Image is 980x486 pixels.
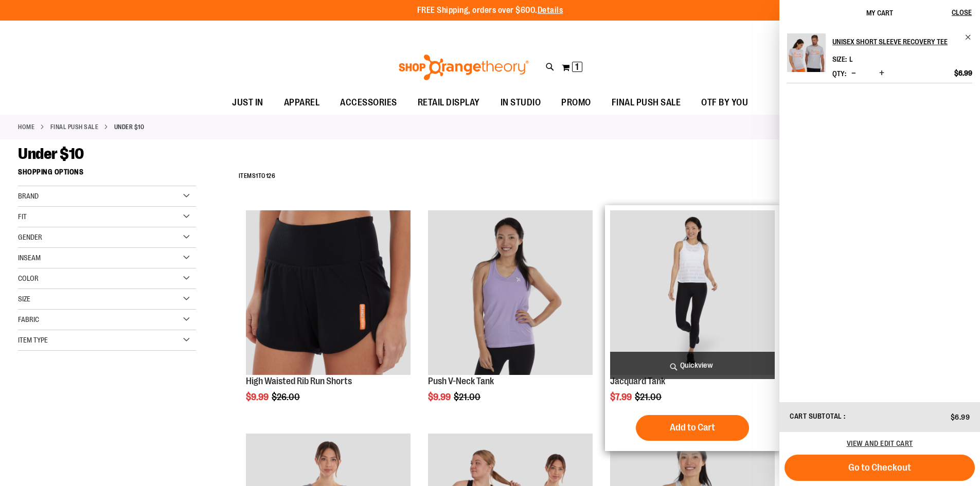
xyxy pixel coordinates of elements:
[501,91,541,114] span: IN STUDIO
[701,91,748,114] span: OTF BY YOU
[246,392,270,402] span: $9.99
[787,33,826,72] img: Unisex Short Sleeve Recovery Tee
[849,68,859,79] button: Decrease product quantity
[575,62,579,72] span: 1
[866,9,893,17] span: My Cart
[490,91,551,115] a: IN STUDIO
[601,91,691,114] a: FINAL PUSH SALE
[635,392,663,402] span: $21.00
[423,205,598,428] div: product
[428,376,494,386] a: Push V-Neck Tank
[246,210,411,375] img: High Waisted Rib Run Shorts
[551,91,601,115] a: PROMO
[18,192,39,200] span: Brand
[418,91,480,114] span: RETAIL DISPLAY
[284,91,320,114] span: APPAREL
[787,33,826,79] a: Unisex Short Sleeve Recovery Tee
[330,91,407,115] a: ACCESSORIES
[222,91,274,115] a: JUST IN
[790,412,842,420] span: Cart Subtotal
[428,210,593,376] a: Product image for Push V-Neck Tank
[18,145,84,163] span: Under $10
[428,392,452,402] span: $9.99
[610,392,633,402] span: $7.99
[18,254,41,262] span: Inseam
[407,91,490,115] a: RETAIL DISPLAY
[246,210,411,376] a: High Waisted Rib Run Shorts
[18,336,48,344] span: Item Type
[417,5,563,16] p: FREE Shipping, orders over $600.
[18,295,30,303] span: Size
[18,212,27,221] span: Fit
[877,68,887,79] button: Increase product quantity
[787,33,972,83] li: Product
[428,210,593,375] img: Product image for Push V-Neck Tank
[954,68,972,78] span: $6.99
[610,210,775,375] img: Front view of Jacquard Tank
[397,55,530,80] img: Shop Orangetheory
[454,392,482,402] span: $21.00
[965,33,972,41] a: Remove item
[18,122,34,132] a: Home
[847,439,913,447] a: View and edit cart
[239,168,276,184] h2: Items to
[18,233,42,241] span: Gender
[246,376,352,386] a: High Waisted Rib Run Shorts
[340,91,397,114] span: ACCESSORIES
[50,122,99,132] a: FINAL PUSH SALE
[256,172,258,179] span: 1
[114,122,145,132] strong: Under $10
[538,6,563,15] a: Details
[636,415,749,441] button: Add to Cart
[785,455,975,481] button: Go to Checkout
[18,274,39,282] span: Color
[610,210,775,376] a: Front view of Jacquard Tank
[612,91,681,114] span: FINAL PUSH SALE
[951,413,970,421] span: $6.99
[18,315,39,323] span: Fabric
[272,392,301,402] span: $26.00
[610,376,665,386] a: Jacquard Tank
[605,205,780,451] div: product
[691,91,758,115] a: OTF BY YOU
[952,8,972,16] span: Close
[832,55,847,63] dt: Size
[274,91,330,115] a: APPAREL
[849,55,853,63] span: L
[832,33,958,50] h2: Unisex Short Sleeve Recovery Tee
[848,462,911,473] span: Go to Checkout
[610,352,775,379] a: Quickview
[232,91,263,114] span: JUST IN
[832,69,846,78] label: Qty
[832,33,972,50] a: Unisex Short Sleeve Recovery Tee
[241,205,416,428] div: product
[18,163,196,186] strong: Shopping Options
[561,91,591,114] span: PROMO
[266,172,276,179] span: 126
[670,422,715,433] span: Add to Cart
